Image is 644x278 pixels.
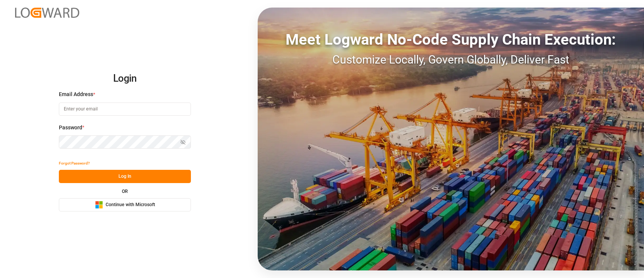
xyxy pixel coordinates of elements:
button: Forgot Password? [59,157,90,170]
span: Password [59,124,82,132]
span: Email Address [59,90,93,98]
div: Customize Locally, Govern Globally, Deliver Fast [258,51,644,68]
input: Enter your email [59,103,191,116]
small: OR [122,189,128,194]
button: Continue with Microsoft [59,198,191,211]
span: Continue with Microsoft [106,202,155,208]
h2: Login [59,67,191,91]
img: Logward_new_orange.png [15,8,79,18]
div: Meet Logward No-Code Supply Chain Execution: [258,28,644,51]
button: Log In [59,170,191,183]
